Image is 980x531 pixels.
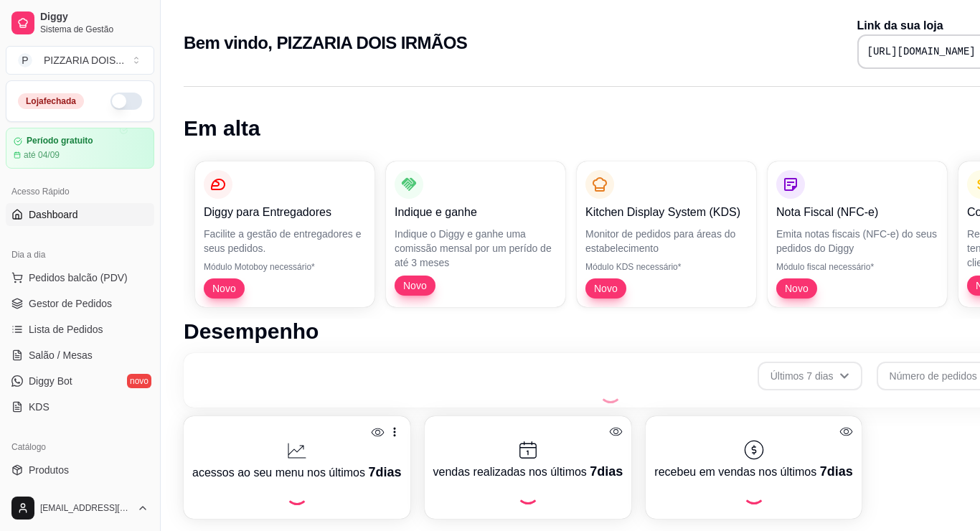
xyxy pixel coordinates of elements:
[599,380,622,403] div: Loading
[6,370,154,393] a: Diggy Botnovo
[6,203,154,226] a: Dashboard
[585,204,748,221] p: Kitchen Display System (KDS)
[585,227,748,255] p: Monitor de pedidos para áreas do estabelecimento
[395,227,557,270] p: Indique o Diggy e ganhe uma comissão mensal por um perído de até 3 meses
[654,461,852,481] p: recebeu em vendas nos últimos
[184,32,467,55] h2: Bem vindo, PIZZARIA DOIS IRMÃOS
[207,281,242,296] span: Novo
[433,461,623,481] p: vendas realizadas nos últimos
[6,46,154,75] button: Select a team
[758,362,862,390] button: Últimos 7 dias
[29,463,69,477] span: Produtos
[6,459,154,481] a: Produtos
[386,161,565,307] button: Indique e ganheIndique o Diggy e ganhe uma comissão mensal por um perído de até 3 mesesNovo
[204,204,366,221] p: Diggy para Entregadores
[40,24,149,35] span: Sistema de Gestão
[195,161,374,307] button: Diggy para EntregadoresFacilite a gestão de entregadores e seus pedidos.Módulo Motoboy necessário...
[6,180,154,203] div: Acesso Rápido
[517,481,540,504] div: Loading
[395,204,557,221] p: Indique e ganhe
[6,6,154,40] a: DiggySistema de Gestão
[585,261,748,273] p: Módulo KDS necessário*
[40,11,149,24] span: Diggy
[397,278,433,293] span: Novo
[40,502,131,514] span: [EMAIL_ADDRESS][DOMAIN_NAME]
[776,204,938,221] p: Nota Fiscal (NFC-e)
[588,281,623,296] span: Novo
[44,53,124,67] div: PIZZARIA DOIS ...
[776,261,938,273] p: Módulo fiscal necessário*
[204,227,366,255] p: Facilite a gestão de entregadores e seus pedidos.
[204,261,366,273] p: Módulo Motoboy necessário*
[6,243,154,266] div: Dia a dia
[27,136,93,146] article: Período gratuito
[6,436,154,459] div: Catálogo
[776,227,938,255] p: Emita notas fiscais (NFC-e) do seus pedidos do Diggy
[6,484,154,507] a: Complementos
[6,491,154,525] button: [EMAIL_ADDRESS][DOMAIN_NAME]
[779,281,814,296] span: Novo
[24,149,60,161] article: até 04/09
[286,482,308,505] div: Loading
[29,296,112,311] span: Gestor de Pedidos
[590,464,623,479] span: 7 dias
[6,128,154,169] a: Período gratuitoaté 04/09
[577,161,756,307] button: Kitchen Display System (KDS)Monitor de pedidos para áreas do estabelecimentoMódulo KDS necessário...
[820,464,853,479] span: 7 dias
[192,462,402,482] p: acessos ao seu menu nos últimos
[18,93,84,109] div: Loja fechada
[368,465,401,479] span: 7 dias
[29,400,50,414] span: KDS
[29,271,128,285] span: Pedidos balcão (PDV)
[29,322,103,337] span: Lista de Pedidos
[29,374,72,388] span: Diggy Bot
[768,161,947,307] button: Nota Fiscal (NFC-e)Emita notas fiscais (NFC-e) do seus pedidos do DiggyMódulo fiscal necessário*Novo
[6,266,154,289] button: Pedidos balcão (PDV)
[6,318,154,341] a: Lista de Pedidos
[18,53,32,67] span: P
[110,93,142,110] button: Alterar Status
[6,395,154,418] a: KDS
[6,292,154,315] a: Gestor de Pedidos
[29,207,78,222] span: Dashboard
[743,481,765,504] div: Loading
[6,344,154,367] a: Salão / Mesas
[867,44,976,59] pre: [URL][DOMAIN_NAME]
[29,348,93,362] span: Salão / Mesas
